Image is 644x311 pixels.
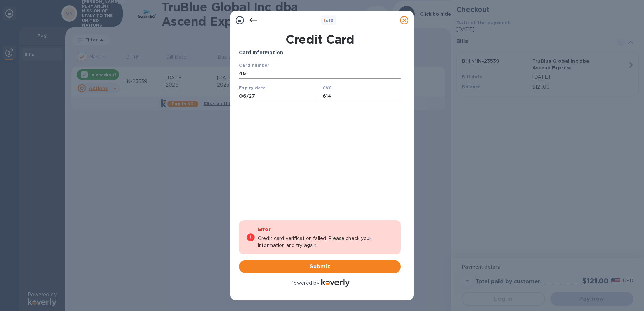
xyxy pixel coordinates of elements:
iframe: Your browser does not support iframes [239,62,401,103]
img: Logo [321,279,350,287]
b: of 3 [324,18,334,23]
span: 1 [324,18,325,23]
p: Credit card verification failed. Please check your information and try again. [258,235,394,249]
button: Submit [239,260,401,273]
p: Powered by [290,280,319,287]
b: Card Information [239,50,283,55]
span: Submit [245,263,395,271]
h1: Credit Card [236,32,404,46]
b: Error [258,227,271,232]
